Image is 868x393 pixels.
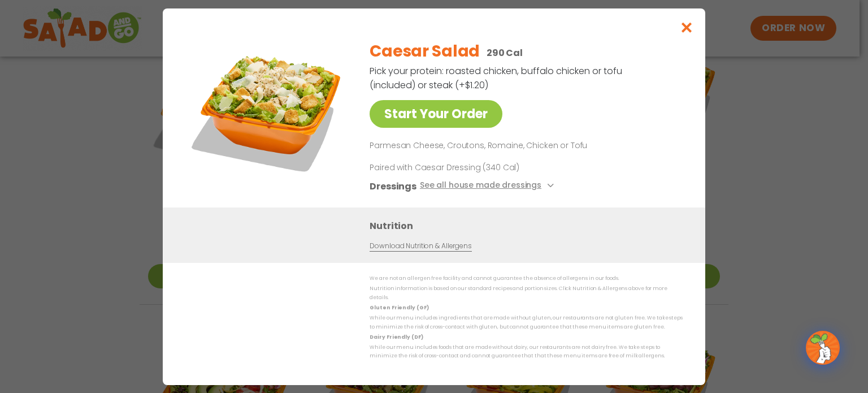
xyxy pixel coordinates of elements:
a: Start Your Order [370,100,502,128]
p: While our menu includes ingredients that are made without gluten, our restaurants are not gluten ... [370,314,683,331]
p: Paired with Caesar Dressing (340 Cal) [370,161,579,173]
button: Close modal [669,8,705,46]
p: Pick your protein: roasted chicken, buffalo chicken or tofu (included) or steak (+$1.20) [370,64,624,92]
p: 290 Cal [487,46,523,60]
img: wpChatIcon [807,332,839,364]
p: Parmesan Cheese, Croutons, Romaine, Chicken or Tofu [370,139,678,153]
p: We are not an allergen free facility and cannot guarantee the absence of allergens in our foods. [370,274,683,283]
img: Featured product photo for Caesar Salad [188,31,346,189]
h3: Nutrition [370,218,688,232]
h3: Dressings [370,179,416,193]
button: See all house made dressings [420,179,557,193]
p: While our menu includes foods that are made without dairy, our restaurants are not dairy free. We... [370,343,683,361]
strong: Gluten Friendly (GF) [370,304,428,311]
p: Nutrition information is based on our standard recipes and portion sizes. Click Nutrition & Aller... [370,284,683,302]
h2: Caesar Salad [370,40,480,63]
a: Download Nutrition & Allergens [370,240,471,251]
strong: Dairy Friendly (DF) [370,333,423,340]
